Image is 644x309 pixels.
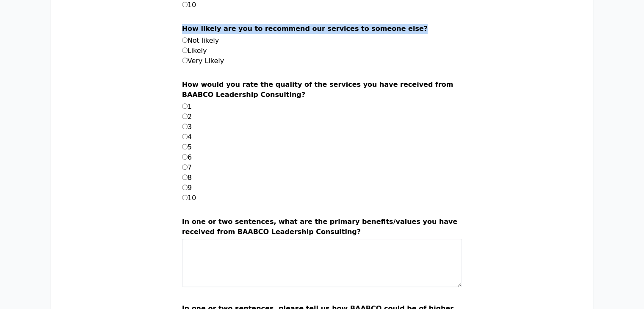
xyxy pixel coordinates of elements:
[182,124,188,129] input: 3
[182,154,188,160] input: 6
[182,1,196,9] label: 10
[182,174,188,180] input: 8
[182,164,188,170] input: 7
[182,174,192,182] label: 8
[182,153,192,161] label: 6
[182,37,188,43] input: Not likely
[182,47,207,55] label: Likely
[182,184,192,192] label: 9
[182,194,196,202] label: 10
[182,217,462,239] label: In one or two sentences, what are the primary benefits/values you have received from BAABCO Leade...
[182,57,224,65] label: Very Likely
[182,113,192,121] label: 2
[182,103,188,109] input: 1
[182,133,192,141] label: 4
[182,195,188,200] input: 10
[182,123,192,131] label: 3
[182,143,192,151] label: 5
[182,134,188,139] input: 4
[182,58,188,63] input: Very Likely
[182,144,188,149] input: 5
[182,2,188,7] input: 10
[182,163,192,171] label: 7
[182,113,188,119] input: 2
[182,102,192,110] label: 1
[182,36,219,44] label: Not likely
[182,24,462,36] label: How likely are you to recommend our services to someone else?
[182,47,188,53] input: Likely
[182,80,462,102] label: How would you rate the quality of the services you have received from BAABCO Leadership Consulting?
[182,185,188,190] input: 9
